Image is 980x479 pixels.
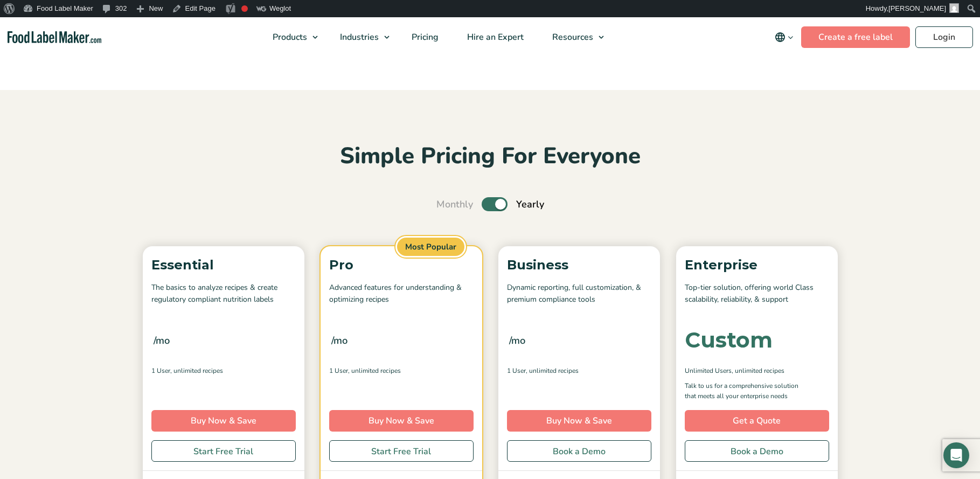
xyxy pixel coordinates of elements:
span: Most Popular [395,236,466,258]
p: Top-tier solution, offering world Class scalability, reliability, & support [685,282,829,306]
span: Resources [549,31,594,43]
p: Essential [151,255,296,275]
p: Enterprise [685,255,829,275]
a: Buy Now & Save [329,410,474,432]
span: Yearly [516,197,544,212]
p: The basics to analyze recipes & create regulatory compliant nutrition labels [151,282,296,306]
p: Pro [329,255,474,275]
a: Get a Quote [685,410,829,432]
div: Focus keyphrase not set [241,5,248,12]
div: Custom [685,329,773,351]
a: Industries [326,17,395,57]
a: Login [915,26,973,48]
span: , Unlimited Recipes [170,366,223,376]
a: Start Free Trial [329,440,474,462]
span: 1 User [329,366,348,376]
span: Pricing [408,31,440,43]
h2: Simple Pricing For Everyone [137,142,843,171]
a: Book a Demo [507,440,651,462]
span: , Unlimited Recipes [348,366,401,376]
a: Book a Demo [685,440,829,462]
p: Business [507,255,651,275]
a: Hire an Expert [453,17,536,57]
span: /mo [154,333,170,348]
span: Monthly [436,197,473,212]
span: 1 User [151,366,170,376]
p: Advanced features for understanding & optimizing recipes [329,282,474,306]
a: Resources [538,17,609,57]
span: , Unlimited Recipes [526,366,579,376]
label: Toggle [482,197,508,211]
span: Hire an Expert [464,31,525,43]
span: /mo [509,333,525,348]
a: Start Free Trial [151,440,296,462]
a: Pricing [398,17,450,57]
a: Buy Now & Save [151,410,296,432]
p: Talk to us for a comprehensive solution that meets all your enterprise needs [685,381,809,401]
span: 1 User [507,366,526,376]
div: Open Intercom Messenger [943,442,969,468]
a: Products [259,17,323,57]
span: [PERSON_NAME] [888,4,946,12]
span: Products [269,31,308,43]
span: Industries [337,31,380,43]
span: , Unlimited Recipes [732,366,784,376]
span: Unlimited Users [685,366,732,376]
span: /mo [331,333,347,348]
a: Create a free label [801,26,910,48]
a: Buy Now & Save [507,410,651,432]
p: Dynamic reporting, full customization, & premium compliance tools [507,282,651,306]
